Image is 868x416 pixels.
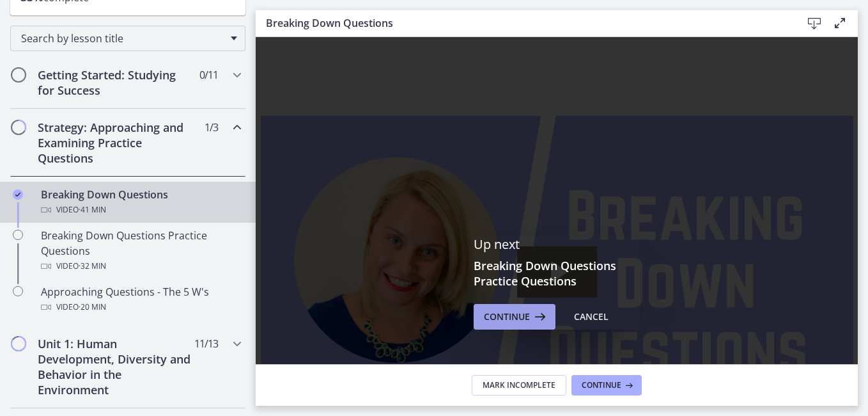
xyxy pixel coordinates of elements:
div: Breaking Down Questions [41,187,240,218]
div: Playbar [65,391,515,413]
h3: Breaking Down Questions [266,15,781,31]
div: Video [41,259,240,274]
button: Mark Incomplete [472,375,566,396]
span: Search by lesson title [21,31,224,45]
button: Continue [474,304,555,330]
p: Up next [474,236,640,253]
span: Continue [582,380,621,390]
button: Mute [521,391,546,413]
i: Completed [13,189,23,200]
h3: Breaking Down Questions Practice Questions [474,258,640,289]
div: Video [41,202,240,218]
span: · 32 min [79,259,106,274]
h2: Strategy: Approaching and Examining Practice Questions [38,120,194,166]
span: 11 / 13 [194,336,218,351]
span: Mark Incomplete [483,380,555,390]
span: Continue [484,309,530,324]
button: Play Video [5,391,31,413]
div: Approaching Questions - The 5 W's [41,284,240,315]
div: Search by lesson title [10,26,245,51]
button: Continue [571,375,642,396]
h2: Getting Started: Studying for Success [38,67,194,98]
button: Fullscreen [572,391,598,413]
img: Video Thumbnail [5,79,598,412]
span: · 20 min [79,300,106,315]
span: · 41 min [79,202,106,218]
div: Cancel [574,309,608,324]
span: 1 / 3 [205,120,218,135]
button: Play Video: cbe18pht4o1cl02sia30.mp4 [261,209,341,260]
button: Show settings menu [546,391,572,413]
span: 0 / 11 [199,67,218,83]
button: Cancel [564,304,619,330]
div: Breaking Down Questions Practice Questions [41,228,240,274]
h2: Unit 1: Human Development, Diversity and Behavior in the Environment [38,336,194,397]
div: Video [41,300,240,315]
